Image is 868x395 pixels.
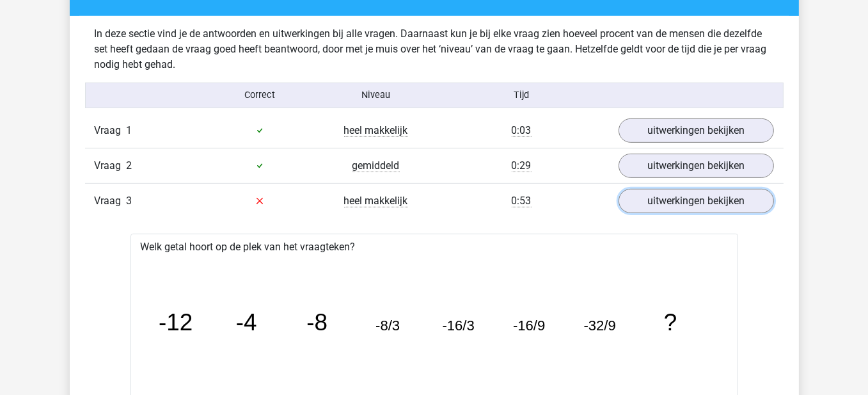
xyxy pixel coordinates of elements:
tspan: -4 [236,309,257,335]
tspan: -8 [306,309,327,335]
tspan: -12 [159,309,193,335]
span: Vraag [95,193,127,209]
div: In deze sectie vind je de antwoorden en uitwerkingen bij alle vragen. Daarnaast kun je bij elke v... [85,26,784,72]
tspan: ? [665,309,678,335]
span: heel makkelijk [344,195,408,207]
tspan: -8/3 [375,318,400,334]
tspan: -16/9 [514,318,546,334]
span: 2 [127,159,132,172]
a: uitwerkingen bekijken [619,154,774,178]
span: 0:53 [512,195,532,207]
div: Tijd [434,88,608,102]
span: Vraag [95,123,127,138]
tspan: -32/9 [585,318,617,334]
a: uitwerkingen bekijken [619,189,774,213]
span: 0:03 [512,124,532,137]
span: gemiddeld [352,159,400,172]
div: Correct [201,88,318,102]
a: uitwerkingen bekijken [619,118,774,143]
span: 1 [127,124,132,136]
span: 3 [127,195,132,207]
tspan: -16/3 [443,318,475,334]
span: heel makkelijk [344,124,408,137]
span: 0:29 [512,159,532,172]
div: Niveau [318,88,434,102]
span: Vraag [95,158,127,173]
